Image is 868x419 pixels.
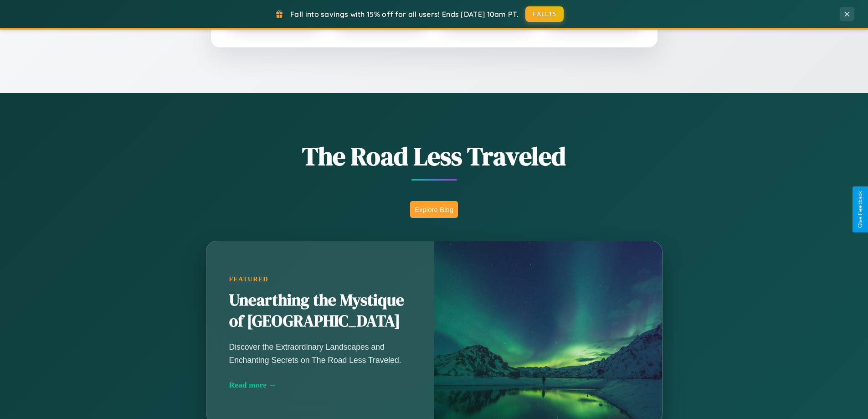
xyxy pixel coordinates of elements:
h1: The Road Less Traveled [161,139,708,174]
div: Read more → [229,380,411,390]
button: FALL15 [525,6,564,22]
div: Give Feedback [857,191,863,228]
span: Fall into savings with 15% off for all users! Ends [DATE] 10am PT. [290,10,519,19]
p: Discover the Extraordinary Landscapes and Enchanting Secrets on The Road Less Traveled. [229,341,411,366]
button: Explore Blog [410,201,458,218]
h2: Unearthing the Mystique of [GEOGRAPHIC_DATA] [229,290,411,332]
div: Featured [229,275,411,283]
